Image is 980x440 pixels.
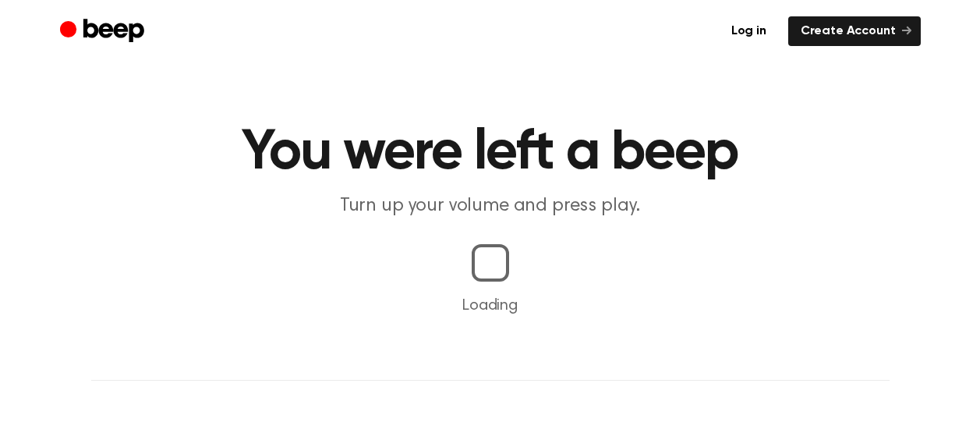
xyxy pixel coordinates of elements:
p: Loading [19,294,961,318]
a: Create Account [788,16,921,46]
p: Turn up your volume and press play. [191,193,790,219]
a: Log in [719,16,779,46]
a: Beep [60,16,148,47]
h1: You were left a beep [91,125,890,181]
